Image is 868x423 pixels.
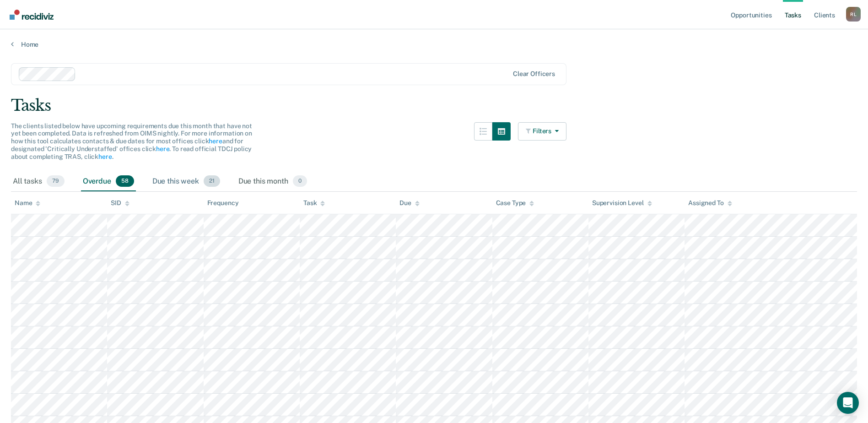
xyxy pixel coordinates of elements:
a: Home [11,40,857,49]
div: Open Intercom Messenger [837,392,859,414]
span: The clients listed below have upcoming requirements due this month that have not yet been complet... [11,122,252,160]
div: Task [303,199,325,207]
span: 79 [47,175,65,187]
div: SID [111,199,129,207]
div: Assigned To [688,199,732,207]
div: Case Type [496,199,534,207]
a: here [156,145,169,152]
button: Profile dropdown button [846,7,861,22]
div: Due this month0 [237,172,309,192]
span: 58 [116,175,134,187]
div: Supervision Level [592,199,652,207]
div: All tasks79 [11,172,66,192]
span: 21 [204,175,220,187]
img: Recidiviz [10,10,54,20]
div: Tasks [11,96,857,115]
div: Clear officers [513,70,555,78]
div: Due this week21 [151,172,222,192]
div: R L [846,7,861,22]
span: 0 [293,175,307,187]
div: Due [399,199,420,207]
div: Name [15,199,40,207]
div: Frequency [207,199,239,207]
a: here [209,137,222,145]
div: Overdue58 [81,172,136,192]
a: here [98,153,112,160]
button: Filters [518,122,566,141]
